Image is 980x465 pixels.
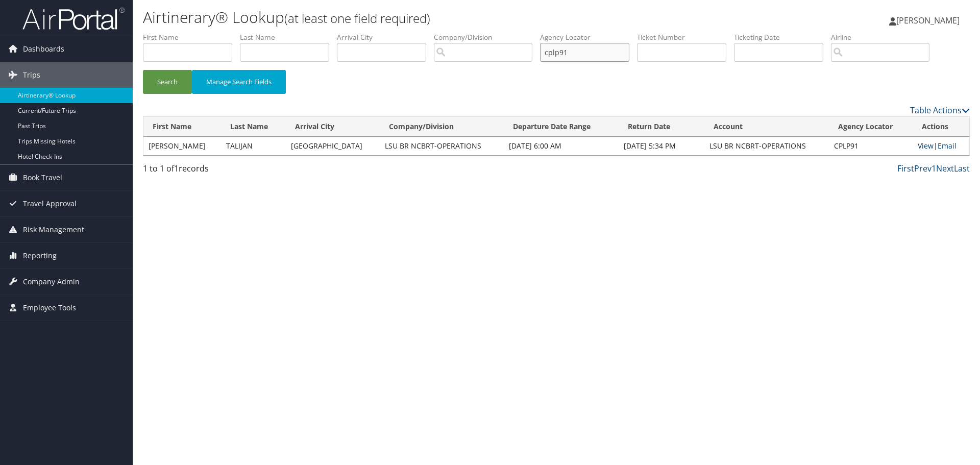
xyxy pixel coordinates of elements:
[704,137,828,155] td: LSU BR NCBRT-OPERATIONS
[143,32,240,42] label: First Name
[829,137,913,155] td: CPLP91
[954,163,970,174] a: Last
[918,141,934,151] a: View
[337,32,434,42] label: Arrival City
[221,117,286,137] th: Last Name: activate to sort column ascending
[504,117,619,137] th: Departure Date Range: activate to sort column ascending
[936,163,954,174] a: Next
[932,163,936,174] a: 1
[831,32,937,42] label: Airline
[23,165,62,190] span: Book Travel
[23,295,76,321] span: Employee Tools
[240,32,337,42] label: Last Name
[174,163,179,174] span: 1
[734,32,831,42] label: Ticketing Date
[540,32,637,42] label: Agency Locator
[889,5,970,36] a: [PERSON_NAME]
[286,137,380,155] td: [GEOGRAPHIC_DATA]
[23,217,84,242] span: Risk Management
[619,117,704,137] th: Return Date: activate to sort column ascending
[143,7,694,28] h1: Airtinerary® Lookup
[914,163,932,174] a: Prev
[23,243,57,268] span: Reporting
[704,117,828,137] th: Account: activate to sort column ascending
[192,70,286,94] button: Manage Search Fields
[380,117,504,137] th: Company/Division
[143,117,221,137] th: First Name: activate to sort column ascending
[143,137,221,155] td: [PERSON_NAME]
[143,70,192,94] button: Search
[22,7,125,31] img: airportal-logo.png
[434,32,540,42] label: Company/Division
[829,117,913,137] th: Agency Locator: activate to sort column ascending
[380,137,504,155] td: LSU BR NCBRT-OPERATIONS
[143,162,338,180] div: 1 to 1 of records
[221,137,286,155] td: TALIJAN
[284,10,430,27] small: (at least one field required)
[897,163,914,174] a: First
[896,15,960,26] span: [PERSON_NAME]
[913,117,969,137] th: Actions
[23,269,80,295] span: Company Admin
[913,137,969,155] td: |
[23,191,77,216] span: Travel Approval
[23,36,64,62] span: Dashboards
[23,62,40,88] span: Trips
[504,137,619,155] td: [DATE] 6:00 AM
[910,105,970,116] a: Table Actions
[938,141,957,151] a: Email
[286,117,380,137] th: Arrival City: activate to sort column ascending
[637,32,734,42] label: Ticket Number
[619,137,704,155] td: [DATE] 5:34 PM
